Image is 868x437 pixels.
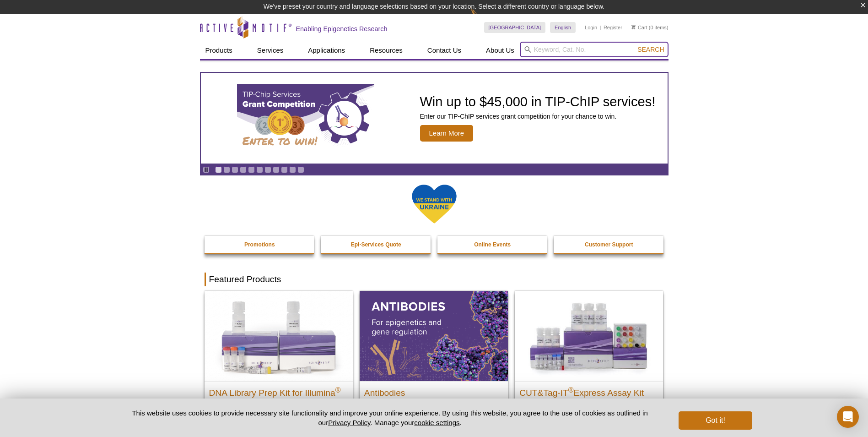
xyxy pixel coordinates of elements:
a: CUT&Tag-IT® Express Assay Kit CUT&Tag-IT®Express Assay Kit Less variable and higher-throughput ge... [515,291,663,430]
sup: ® [335,386,341,393]
img: Your Cart [631,25,636,29]
button: Got it! [679,411,752,430]
a: Services [252,42,289,59]
h2: DNA Library Prep Kit for Illumina [209,384,348,398]
p: This website uses cookies to provide necessary site functionality and improve your online experie... [116,408,664,427]
a: Applications [302,42,350,59]
h2: CUT&Tag-IT Express Assay Kit [519,384,658,398]
span: Learn More [420,125,474,142]
img: All Antibodies [360,291,508,381]
img: We Stand With Ukraine [411,184,457,224]
a: Go to slide 7 [264,166,271,173]
img: DNA Library Prep Kit for Illumina [205,291,353,381]
strong: Promotions [244,241,275,248]
li: | [600,22,601,33]
a: Go to slide 8 [273,166,280,173]
sup: ® [568,386,574,393]
h2: Featured Products [205,273,664,286]
strong: Epi-Services Quote [351,241,401,248]
article: TIP-ChIP Services Grant Competition [201,73,668,164]
a: Go to slide 11 [297,166,304,173]
input: Keyword, Cat. No. [520,42,669,57]
a: Products [200,42,238,59]
img: TIP-ChIP Services Grant Competition [237,84,374,153]
a: English [550,22,576,33]
a: Cart [631,24,647,31]
a: Go to slide 5 [248,166,255,173]
button: Search [635,45,667,54]
li: (0 items) [631,22,669,33]
a: Contact Us [422,42,467,59]
button: cookie settings [414,419,459,426]
div: Open Intercom Messenger [837,406,859,428]
span: Search [637,46,664,53]
a: About Us [480,42,520,59]
a: Go to slide 10 [289,166,296,173]
a: [GEOGRAPHIC_DATA] [484,22,546,33]
strong: Online Events [474,241,511,248]
strong: Customer Support [585,241,633,248]
a: TIP-ChIP Services Grant Competition Win up to $45,000 in TIP-ChIP services! Enter our TIP-ChIP se... [201,73,668,164]
a: Login [585,24,597,31]
a: Go to slide 2 [223,166,230,173]
a: Go to slide 6 [256,166,263,173]
a: Privacy Policy [328,419,370,426]
a: Epi-Services Quote [321,236,431,253]
a: All Antibodies Antibodies Application-tested antibodies for ChIP, CUT&Tag, and CUT&RUN. [360,291,508,430]
a: Go to slide 9 [281,166,288,173]
h2: Antibodies [364,384,503,398]
h2: Win up to $45,000 in TIP-ChIP services! [420,95,656,109]
h2: Enabling Epigenetics Research [296,25,388,33]
a: Go to slide 3 [232,166,238,173]
a: Resources [364,42,408,59]
a: Customer Support [554,236,664,253]
img: CUT&Tag-IT® Express Assay Kit [515,291,663,381]
a: Toggle autoplay [203,166,210,173]
a: Go to slide 1 [215,166,222,173]
p: Enter our TIP-ChIP services grant competition for your chance to win. [420,112,656,120]
img: Change Here [470,7,495,28]
a: Go to slide 4 [240,166,247,173]
a: Online Events [437,236,548,253]
a: Promotions [205,236,315,253]
a: Register [604,24,622,31]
